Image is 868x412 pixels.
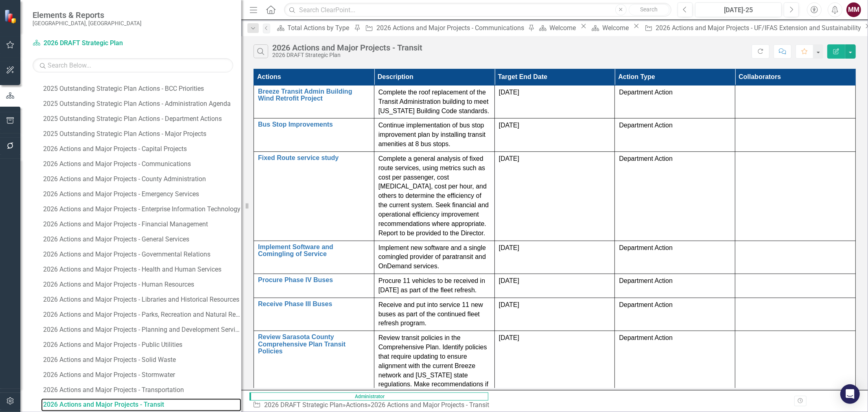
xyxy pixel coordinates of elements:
td: Double-Click to Edit [615,118,735,152]
span: Department Action [619,89,673,96]
td: Double-Click to Edit [494,85,615,118]
td: Double-Click to Edit Right Click for Context Menu [254,151,374,241]
div: 2026 Actions and Major Projects - Libraries and Historical Resources [43,296,241,303]
a: 2026 Actions and Major Projects - Planning and Development Services [41,323,241,336]
div: 2026 Actions and Major Projects - Planning and Development Services [43,326,241,333]
td: Double-Click to Edit Right Click for Context Menu [254,85,374,118]
span: Elements & Reports [33,10,142,20]
span: [DATE] [499,277,519,284]
div: 2026 Actions and Major Projects - Solid Waste [43,356,241,364]
a: Fixed Route service study [258,154,370,162]
a: 2026 Actions and Major Projects - Communications [362,23,526,33]
div: 2026 Actions and Major Projects - Human Resources [43,281,241,288]
a: Procure Phase IV Buses [258,276,370,284]
div: 2026 Actions and Major Projects - Emergency Services [43,191,241,198]
td: Double-Click to Edit [615,298,735,331]
td: Double-Click to Edit [735,298,856,331]
div: 2025 Outstanding Strategic Plan Actions - Department Actions [43,115,241,123]
td: Double-Click to Edit [735,85,856,118]
small: [GEOGRAPHIC_DATA], [GEOGRAPHIC_DATA] [33,20,142,26]
p: Procure 11 vehicles to be received in [DATE] as part of the fleet refresh. [378,276,490,295]
td: Double-Click to Edit [494,274,615,298]
p: Receive and put into service 11 new buses as part of the continued fleet refresh program. [378,300,490,329]
td: Double-Click to Edit [374,118,494,152]
span: [DATE] [499,122,519,129]
span: [DATE] [499,89,519,96]
a: 2026 Actions and Major Projects - Financial Management [41,218,241,231]
td: Double-Click to Edit [494,241,615,274]
td: Double-Click to Edit [494,118,615,152]
div: 2026 Actions and Major Projects - Transit [43,401,241,409]
p: Complete the roof replacement of the Transit Administration building to meet [US_STATE] Building ... [378,88,490,116]
a: Receive Phase III Buses [258,300,370,308]
a: 2026 Actions and Major Projects - Governmental Relations [41,248,241,261]
a: Review Sarasota County Comprehensive Plan Transit Policies [258,333,370,355]
a: 2026 Actions and Major Projects - Capital Projects [41,142,241,156]
td: Double-Click to Edit [615,274,735,298]
a: 2026 Actions and Major Projects - Public Utilities [41,338,241,351]
span: Department Action [619,334,673,341]
a: 2026 Actions and Major Projects - Communications [41,158,241,171]
td: Double-Click to Edit [735,241,856,274]
input: Search ClearPoint... [284,3,671,17]
span: [DATE] [499,301,519,308]
span: [DATE] [499,334,519,341]
a: Welcome [536,23,579,33]
td: Double-Click to Edit [374,85,494,118]
div: 2025 Outstanding Strategic Plan Actions - BCC Priorities [43,85,241,92]
div: 2026 Actions and Major Projects - Transportation [43,386,241,394]
span: Department Action [619,277,673,284]
a: 2026 Actions and Major Projects - Human Resources [41,278,241,291]
td: Double-Click to Edit [735,151,856,241]
img: ClearPoint Strategy [4,9,18,24]
a: 2025 Outstanding Strategic Plan Actions - Department Actions [41,112,241,125]
td: Double-Click to Edit [735,118,856,152]
div: 2026 Actions and Major Projects - Health and Human Services [43,266,241,273]
td: Double-Click to Edit [735,274,856,298]
div: 2025 Outstanding Strategic Plan Actions - Major Projects [43,130,241,138]
a: 2026 DRAFT Strategic Plan [33,39,134,48]
a: 2026 Actions and Major Projects - Solid Waste [41,353,241,366]
div: 2026 Actions and Major Projects - Financial Management [43,221,241,228]
span: Administrator [249,392,488,401]
div: 2026 Actions and Major Projects - Communications [376,23,526,33]
a: 2026 Actions and Major Projects - Health and Human Services [41,263,241,276]
div: 2026 DRAFT Strategic Plan [272,52,422,58]
a: 2025 Outstanding Strategic Plan Actions - BCC Priorities [41,82,241,95]
a: 2026 Actions and Major Projects - Parks, Recreation and Natural Resources [41,308,241,321]
td: Double-Click to Edit [374,151,494,241]
div: Welcome [550,23,579,33]
a: Actions [346,401,367,409]
p: Implement new software and a single comingled provider of paratransit and OnDemand services. [378,243,490,272]
a: 2026 Actions and Major Projects - UF/IFAS Extension and Sustainability [641,23,863,33]
a: 2026 DRAFT Strategic Plan [264,401,343,409]
input: Search Below... [33,58,233,72]
a: Bus Stop Improvements [258,121,370,128]
a: 2026 Actions and Major Projects - Transportation [41,384,241,397]
td: Double-Click to Edit Right Click for Context Menu [254,241,374,274]
a: 2025 Outstanding Strategic Plan Actions - Administration Agenda [41,97,241,110]
span: [DATE] [499,155,519,162]
div: Total Actions by Type [288,23,352,33]
div: 2026 Actions and Major Projects - Communications [43,160,241,168]
td: Double-Click to Edit Right Click for Context Menu [254,298,374,331]
button: MM [846,2,861,17]
a: 2026 Actions and Major Projects - Libraries and Historical Resources [41,293,241,306]
div: 2026 Actions and Major Projects - Stormwater [43,371,241,379]
div: 2026 Actions and Major Projects - Enterprise Information Technology [43,206,241,213]
td: Double-Click to Edit [615,151,735,241]
span: Department Action [619,122,673,129]
td: Double-Click to Edit Right Click for Context Menu [254,118,374,152]
td: Double-Click to Edit [374,298,494,331]
span: Department Action [619,301,673,308]
div: 2026 Actions and Major Projects - County Administration [43,175,241,183]
a: 2026 Actions and Major Projects - Transit [41,399,241,412]
p: Continue implementation of bus stop improvement plan by installing transit amenities at 8 bus stops. [378,121,490,149]
a: 2026 Actions and Major Projects - Enterprise Information Technology [41,203,241,216]
a: 2026 Actions and Major Projects - Stormwater [41,368,241,381]
a: 2026 Actions and Major Projects - Emergency Services [41,188,241,201]
td: Double-Click to Edit [374,274,494,298]
div: Open Intercom Messenger [840,384,860,404]
a: 2026 Actions and Major Projects - General Services [41,233,241,246]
